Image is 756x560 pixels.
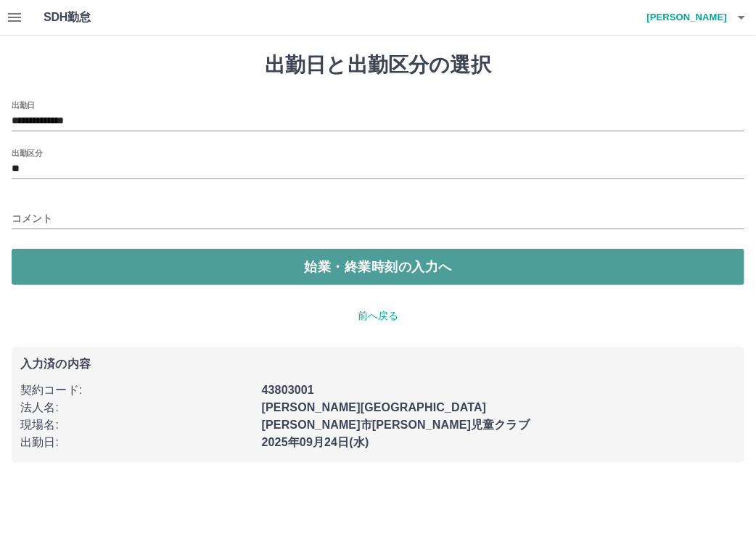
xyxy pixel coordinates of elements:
[20,399,253,416] p: 法人名 :
[262,384,314,396] b: 43803001
[20,382,253,399] p: 契約コード :
[262,436,369,448] b: 2025年09月24日(水)
[20,416,253,434] p: 現場名 :
[12,249,744,285] button: 始業・終業時刻の入力へ
[20,434,253,451] p: 出勤日 :
[12,53,744,78] h1: 出勤日と出勤区分の選択
[12,147,42,158] label: 出勤区分
[262,401,487,413] b: [PERSON_NAME][GEOGRAPHIC_DATA]
[262,419,530,431] b: [PERSON_NAME]市[PERSON_NAME]児童クラブ
[12,99,35,110] label: 出勤日
[12,308,744,324] p: 前へ戻る
[20,358,736,370] p: 入力済の内容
